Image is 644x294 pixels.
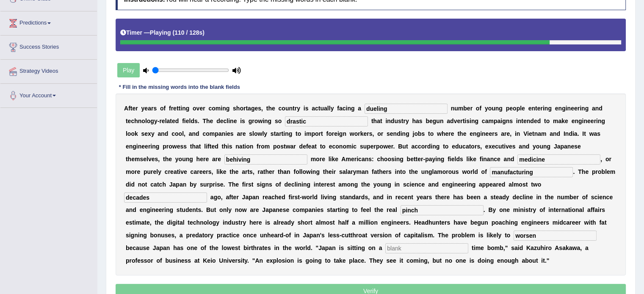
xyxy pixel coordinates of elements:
b: o [141,118,145,124]
b: e [587,118,591,124]
b: p [494,118,498,124]
b: s [509,118,513,124]
input: blank [401,205,484,215]
b: t [274,130,276,137]
b: n [387,118,391,124]
b: , [184,130,185,137]
b: s [233,105,236,112]
b: d [216,118,220,124]
b: h [206,118,210,124]
b: n [451,105,455,112]
b: o [147,118,151,124]
b: g [226,105,230,112]
b: o [546,118,550,124]
b: a [592,105,595,112]
b: r [332,130,334,137]
b: o [278,118,282,124]
input: blank [385,243,468,253]
b: o [513,105,517,112]
b: n [182,105,186,112]
b: o [282,105,285,112]
b: s [275,118,278,124]
b: i [240,118,242,124]
b: u [285,105,289,112]
b: n [581,105,585,112]
b: y [331,105,334,112]
b: s [398,118,401,124]
b: r [403,118,405,124]
b: A [124,105,128,112]
b: d [175,118,179,124]
b: e [172,118,175,124]
b: f [169,105,171,112]
b: h [236,105,240,112]
b: a [248,105,251,112]
b: e [467,105,470,112]
b: t [177,105,179,112]
b: c [171,130,175,137]
b: a [497,118,500,124]
b: e [272,105,275,112]
b: k [561,118,565,124]
b: e [528,105,532,112]
b: n [495,105,499,112]
b: h [373,118,377,124]
b: o [254,130,258,137]
b: s [141,130,144,137]
b: m [553,118,558,124]
b: w [258,118,263,124]
b: r [279,130,281,137]
input: blank [224,154,307,165]
b: y [297,105,300,112]
b: t [521,118,523,124]
b: i [304,105,305,112]
b: m [488,118,493,124]
b: e [243,130,246,137]
b: s [153,105,157,112]
b: l [262,130,264,137]
b: e [128,118,131,124]
b: n [518,118,522,124]
b: t [371,118,373,124]
b: l [329,105,331,112]
b: g [578,118,582,124]
b: a [339,105,343,112]
b: i [582,118,583,124]
b: n [544,105,548,112]
b: n [289,105,293,112]
b: x [148,130,151,137]
b: e [574,105,578,112]
b: o [193,105,196,112]
b: h [412,118,416,124]
b: r [171,105,173,112]
b: u [454,105,458,112]
b: g [186,105,190,112]
b: g [562,105,566,112]
b: f [182,118,184,124]
b: p [506,105,510,112]
b: s [305,105,309,112]
b: ) [202,29,205,36]
b: 110 / 128s [174,29,202,36]
b: r [460,118,462,124]
b: a [237,130,240,137]
b: a [358,105,361,112]
b: n [343,130,346,137]
b: e [173,105,177,112]
b: l [145,118,147,124]
b: y [141,105,145,112]
b: e [199,105,203,112]
b: n [583,118,587,124]
b: n [531,105,535,112]
b: n [161,130,165,137]
b: g [351,105,355,112]
b: i [225,130,227,137]
b: o [315,130,319,137]
b: t [544,118,546,124]
b: o [131,130,135,137]
b: i [464,118,466,124]
b: c [315,105,318,112]
a: Success Stories [0,36,97,57]
b: a [312,105,315,112]
b: a [148,105,151,112]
